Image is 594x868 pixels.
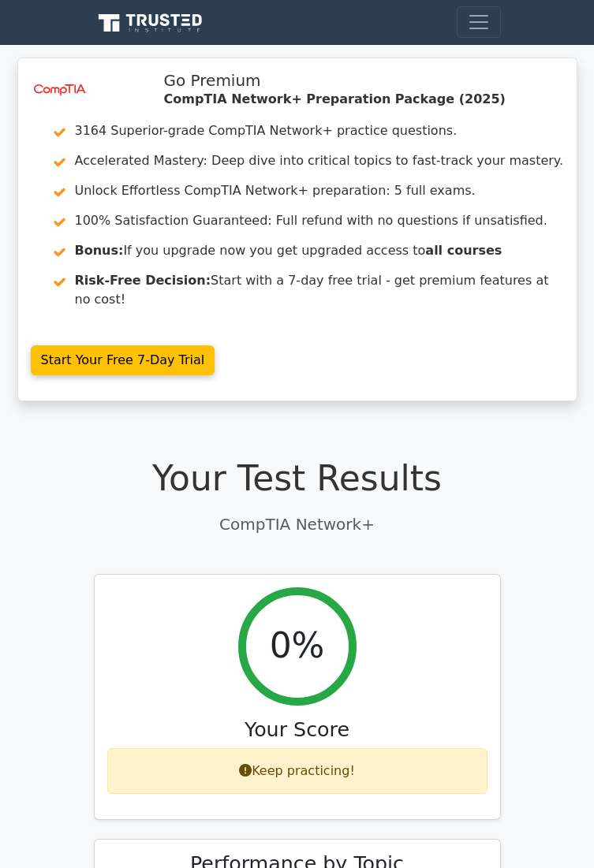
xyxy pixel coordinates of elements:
[31,345,215,375] a: Start Your Free 7-Day Trial
[94,512,501,536] p: CompTIA Network+
[107,718,488,742] h3: Your Score
[94,458,501,500] h1: Your Test Results
[270,625,325,667] h2: 0%
[107,748,488,794] div: Keep practicing!
[457,6,501,38] button: Toggle navigation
